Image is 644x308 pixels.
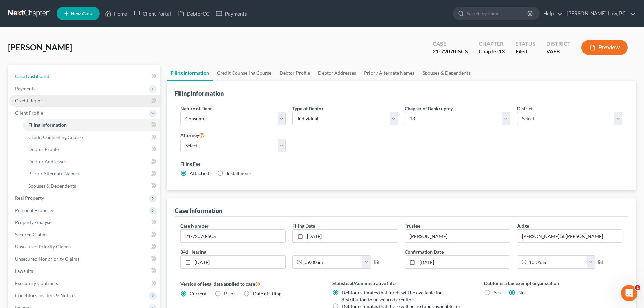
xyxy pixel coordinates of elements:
label: Trustee [405,222,420,229]
span: 1 [635,285,640,290]
a: Lawsuits [9,265,160,277]
a: Filing Information [167,65,213,81]
input: -- : -- [302,256,363,268]
span: Prior / Alternate Names [28,171,79,176]
span: Credit Counseling Course [28,134,83,140]
div: Filed [516,48,535,55]
label: Judge [517,222,529,229]
a: Debtor Profile [23,143,160,156]
label: Version of legal data applied to case [180,280,318,288]
span: Date of Filing [253,291,281,297]
a: Help [540,7,563,20]
span: Credit Report [15,98,44,103]
div: Chapter [479,40,505,48]
span: Payments [15,86,35,91]
span: Current [190,291,207,297]
span: Filing Information [28,122,67,128]
a: Secured Claims [9,229,160,241]
a: Unsecured Nonpriority Claims [9,253,160,265]
a: Client Portal [130,7,174,20]
a: Credit Counseling Course [213,65,276,81]
span: No [518,290,525,295]
span: Spouses & Dependents [28,183,76,189]
a: Spouses & Dependents [419,65,474,81]
div: VAEB [546,48,571,55]
a: Spouses & Dependents [23,180,160,192]
span: Attached [190,170,209,176]
div: Status [516,40,535,48]
label: 341 Hearing [177,248,401,255]
a: [DATE] [181,256,285,268]
iframe: Intercom live chat [621,285,637,301]
span: Unsecured Priority Claims [15,244,71,250]
span: Client Profile [15,110,43,116]
label: Confirmation Date [401,248,626,255]
div: District [546,40,571,48]
a: Filing Information [23,119,160,131]
span: Lawsuits [15,268,33,274]
label: Attorney [180,131,205,139]
input: -- [517,230,622,242]
div: Case Information [175,207,222,215]
span: New Case [71,11,93,16]
span: [PERSON_NAME] [8,42,72,52]
span: Debtor Addresses [28,159,66,164]
a: [DATE] [405,256,510,268]
span: Prior [224,291,235,297]
label: Filing Fee [180,160,622,167]
a: [DATE] [293,230,398,242]
a: Prior / Alternate Names [23,168,160,180]
input: -- : -- [527,256,587,268]
span: Unsecured Nonpriority Claims [15,256,79,262]
span: Case Dashboard [15,73,49,79]
span: Debtor estimates that funds will be available for distribution to unsecured creditors. [342,290,442,302]
a: Executory Contracts [9,277,160,289]
a: Credit Counseling Course [23,131,160,143]
label: Type of Debtor [292,105,324,112]
a: Property Analysis [9,216,160,229]
span: Codebtors Insiders & Notices [15,292,76,298]
a: DebtorCC [174,7,213,20]
a: Prior / Alternate Names [360,65,419,81]
input: Search by name... [467,7,528,20]
input: Enter case number... [181,230,285,242]
a: Unsecured Priority Claims [9,241,160,253]
span: Personal Property [15,207,53,213]
span: Real Property [15,195,44,201]
a: [PERSON_NAME] Law, P.C. [563,7,636,20]
div: Filing Information [175,89,224,97]
a: Payments [213,7,251,20]
span: Secured Claims [15,232,47,237]
a: Debtor Addresses [23,156,160,168]
div: Case [433,40,468,48]
label: Chapter of Bankruptcy [405,105,453,112]
span: Executory Contracts [15,280,58,286]
label: Debtor is a tax exempt organization [484,280,622,287]
div: 21-72070-SCS [433,48,468,55]
span: Debtor Profile [28,146,59,152]
label: Case Number [180,222,209,229]
span: 13 [499,48,505,54]
label: District [517,105,533,112]
input: -- [405,230,510,242]
a: Debtor Addresses [314,65,360,81]
a: Credit Report [9,95,160,107]
button: Preview [581,40,628,55]
label: Nature of Debt [180,105,212,112]
a: Debtor Profile [276,65,314,81]
label: Filing Date [292,222,315,229]
label: Statistical/Administrative Info [332,280,471,287]
span: Yes [494,290,501,295]
a: Case Dashboard [9,70,160,82]
div: Chapter [479,48,505,55]
span: Property Analysis [15,219,52,225]
a: Home [102,7,130,20]
span: Installments [226,170,252,176]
